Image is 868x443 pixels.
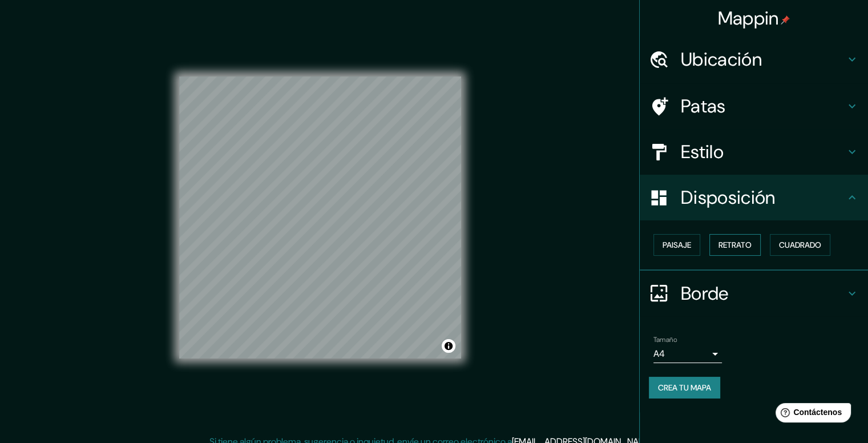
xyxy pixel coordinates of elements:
font: A4 [653,348,665,360]
button: Paisaje [653,234,700,256]
font: Estilo [681,140,724,164]
font: Disposición [681,186,775,210]
button: Retrato [709,234,761,256]
font: Retrato [718,240,752,250]
button: Crea tu mapa [649,377,720,398]
font: Tamaño [653,335,677,344]
div: Patas [640,83,868,129]
iframe: Lanzador de widgets de ayuda [766,398,855,430]
font: Paisaje [663,240,691,250]
div: Disposición [640,175,868,220]
div: A4 [653,345,722,363]
font: Mappin [718,6,779,30]
font: Crea tu mapa [658,382,711,393]
button: Cuadrado [770,234,830,256]
div: Borde [640,271,868,316]
font: Borde [681,281,729,305]
img: pin-icon.png [781,15,790,25]
font: Ubicación [681,47,762,71]
div: Ubicación [640,37,868,82]
button: Activar o desactivar atribución [442,339,455,353]
font: Cuadrado [779,240,821,250]
font: Patas [681,94,726,118]
div: Estilo [640,129,868,175]
canvas: Mapa [179,76,461,359]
